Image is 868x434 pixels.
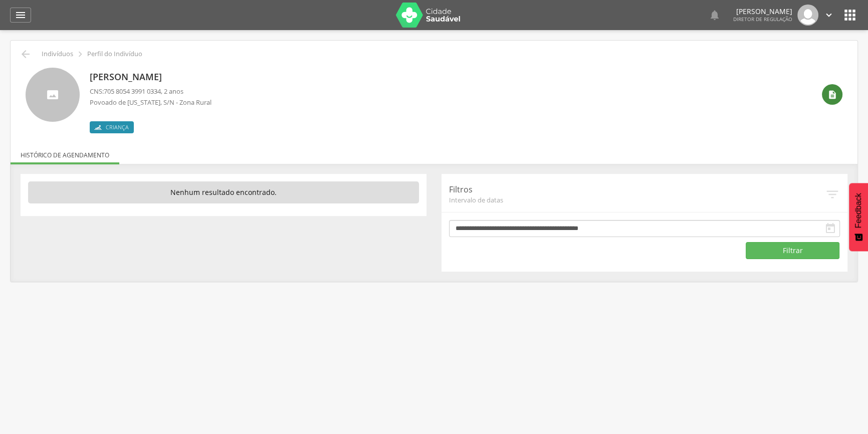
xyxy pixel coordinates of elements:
[823,5,834,26] a: 
[87,50,142,58] p: Perfil do Indivíduo
[824,223,836,235] i: 
[75,49,86,60] i: 
[709,5,721,26] a: 
[28,181,419,203] p: Nenhum resultado encontrado.
[854,193,863,228] span: Feedback
[709,9,721,21] i: 
[823,10,834,21] i: 
[20,48,32,60] i: Voltar
[746,242,839,259] button: Filtrar
[842,7,858,23] i: 
[449,195,825,204] span: Intervalo de datas
[827,90,837,100] i: 
[90,98,211,107] p: Povoado de [US_STATE], S/N - Zona Rural
[90,71,211,84] p: [PERSON_NAME]
[849,183,868,251] button: Feedback - Mostrar pesquisa
[15,9,27,21] i: 
[449,184,825,195] p: Filtros
[733,16,792,23] span: Diretor de regulação
[10,8,31,23] a: 
[90,87,211,96] p: CNS: , 2 anos
[733,8,792,15] p: [PERSON_NAME]
[106,123,129,131] span: Criança
[42,50,73,58] p: Indivíduos
[822,84,842,105] div: Ver histórico de cadastramento
[825,187,840,202] i: 
[104,87,161,96] span: 705 8054 3991 0334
